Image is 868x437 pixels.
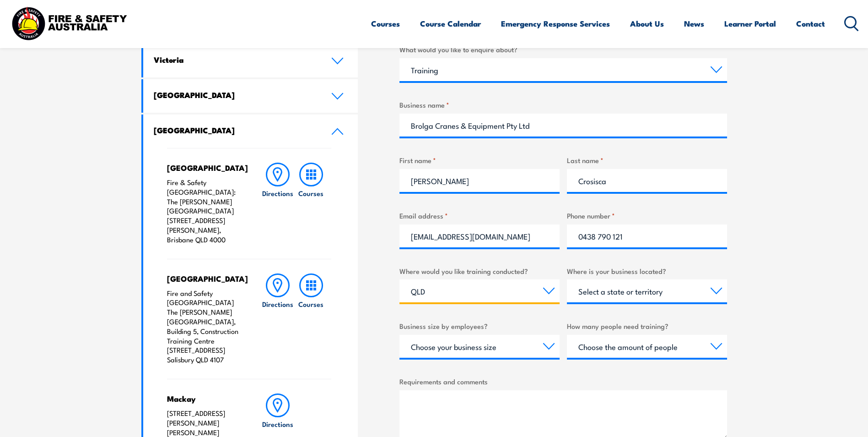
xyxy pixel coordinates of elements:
a: Learner Portal [724,11,776,36]
p: Fire & Safety [GEOGRAPHIC_DATA]: The [PERSON_NAME][GEOGRAPHIC_DATA] [STREET_ADDRESS][PERSON_NAME]... [167,178,243,245]
label: Business size by employees? [399,321,560,331]
label: Business name [399,99,727,110]
h4: Victoria [154,55,318,65]
label: What would you like to enquire about? [399,44,727,55]
a: News [684,11,704,36]
label: First name [399,155,560,165]
a: Courses [295,163,328,245]
label: How many people need training? [567,321,727,331]
a: About Us [630,11,664,36]
h6: Courses [298,299,323,309]
h4: [GEOGRAPHIC_DATA] [167,163,243,173]
a: Course Calendar [420,11,481,36]
label: Requirements and comments [399,376,727,387]
h6: Directions [262,188,293,198]
h4: [GEOGRAPHIC_DATA] [154,125,318,135]
h6: Directions [262,419,293,429]
label: Phone number [567,210,727,221]
a: Directions [261,273,294,365]
a: [GEOGRAPHIC_DATA] [143,79,358,113]
a: Contact [796,11,825,36]
h6: Directions [262,299,293,309]
p: Fire and Safety [GEOGRAPHIC_DATA] The [PERSON_NAME][GEOGRAPHIC_DATA], Building 5, Construction Tr... [167,289,243,365]
p: [STREET_ADDRESS][PERSON_NAME][PERSON_NAME] [167,409,243,437]
label: Email address [399,210,560,221]
a: Courses [371,11,400,36]
label: Last name [567,155,727,165]
a: [GEOGRAPHIC_DATA] [143,115,358,148]
label: Where would you like training conducted? [399,266,560,276]
a: Directions [261,163,294,245]
a: Victoria [143,44,358,77]
a: Emergency Response Services [501,11,610,36]
h6: Courses [298,188,323,198]
h4: Mackay [167,393,243,404]
label: Where is your business located? [567,266,727,276]
a: Courses [295,273,328,365]
h4: [GEOGRAPHIC_DATA] [154,90,318,100]
h4: [GEOGRAPHIC_DATA] [167,273,243,284]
